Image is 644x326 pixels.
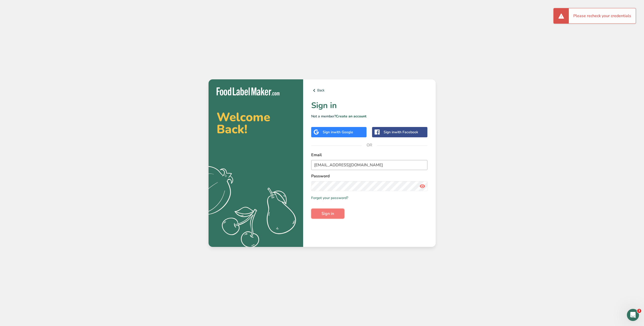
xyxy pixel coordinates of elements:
div: Please recheck your credentials [569,8,636,23]
a: Back [311,87,428,93]
span: with Google [334,130,353,135]
img: Food Label Maker [217,87,279,96]
span: 3 [637,309,641,313]
h1: Sign in [311,100,428,112]
span: with Facebook [394,130,418,135]
label: Password [311,173,428,179]
a: Forgot your password? [311,195,348,201]
p: Not a member? [311,114,428,119]
button: Sign in [311,209,344,219]
label: Email [311,152,428,158]
div: Sign in [323,129,353,135]
span: OR [362,138,377,153]
input: Enter Your Email [311,160,428,170]
a: Create an account [336,114,367,119]
span: Sign in [321,211,334,217]
div: Sign in [384,129,418,135]
iframe: Intercom live chat [627,309,639,321]
h2: Welcome Back! [217,111,295,135]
